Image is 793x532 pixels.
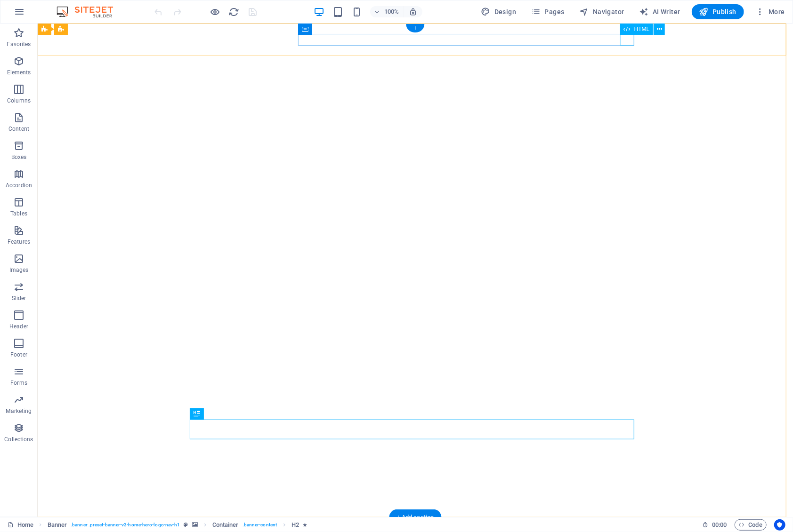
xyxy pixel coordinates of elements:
[8,519,33,531] a: Click to cancel selection. Double-click to open Pages
[10,210,27,217] p: Tables
[370,6,404,17] button: 100%
[406,24,424,32] div: +
[477,4,520,19] button: Design
[389,509,442,525] div: + Add section
[10,351,27,358] p: Footer
[10,379,27,387] p: Forms
[48,519,307,531] nav: breadcrumb
[9,323,28,330] p: Header
[409,8,417,16] i: On resize automatically adjust zoom level to fit chosen device.
[6,407,32,415] p: Marketing
[692,4,744,19] button: Publish
[739,519,762,531] span: Code
[636,4,684,19] button: AI Writer
[291,519,299,531] span: Click to select. Double-click to edit
[477,4,520,19] div: Design (Ctrl+Alt+Y)
[580,7,624,16] span: Navigator
[71,519,180,531] span: . banner .preset-banner-v3-home-hero-logo-nav-h1
[7,97,31,104] p: Columns
[699,7,736,16] span: Publish
[481,7,517,16] span: Design
[243,519,277,531] span: . banner-content
[11,153,27,161] p: Boxes
[54,6,125,17] img: Editor Logo
[639,7,680,16] span: AI Writer
[8,238,30,246] p: Features
[634,26,650,32] span: HTML
[719,521,720,528] span: :
[774,519,785,531] button: Usercentrics
[752,4,789,19] button: More
[212,519,239,531] span: Click to select. Double-click to edit
[48,519,67,531] span: Click to select. Double-click to edit
[4,436,33,443] p: Collections
[9,266,29,274] p: Images
[12,294,26,302] p: Slider
[303,522,307,527] i: Element contains an animation
[702,519,727,531] h6: Session time
[192,522,198,527] i: This element contains a background
[7,40,31,48] p: Favorites
[527,4,568,19] button: Pages
[531,7,564,16] span: Pages
[228,6,240,17] button: reload
[229,7,240,17] i: Reload page
[384,6,399,17] h6: 100%
[755,7,785,16] span: More
[576,4,628,19] button: Navigator
[735,519,767,531] button: Code
[8,125,29,133] p: Content
[6,182,32,189] p: Accordion
[210,6,221,17] button: Click here to leave preview mode and continue editing
[712,519,727,531] span: 00 00
[184,522,188,527] i: This element is a customizable preset
[7,69,31,76] p: Elements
